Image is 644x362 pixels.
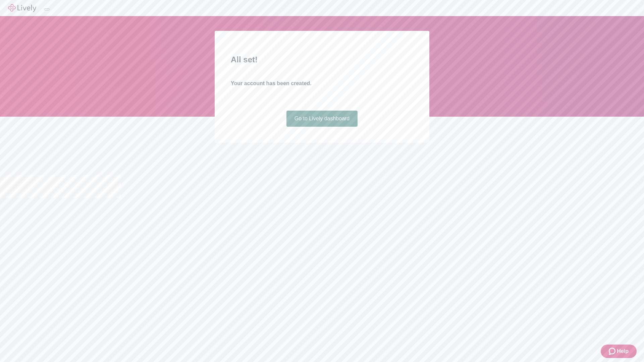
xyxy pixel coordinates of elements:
[609,347,617,355] svg: Zendesk support icon
[231,79,413,87] h4: Your account has been created.
[44,8,50,10] button: Log out
[8,4,36,12] img: Lively
[617,347,629,355] span: Help
[601,345,637,358] button: Zendesk support iconHelp
[231,54,413,66] h2: All set!
[286,111,358,127] a: Go to Lively dashboard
